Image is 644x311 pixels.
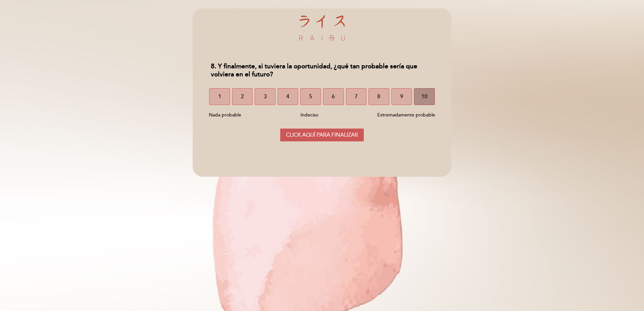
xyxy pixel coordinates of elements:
button: 1 [209,88,230,105]
span: 9 [400,87,403,106]
button: 2 [232,88,253,105]
span: 1 [218,87,221,106]
span: 5 [309,87,312,106]
span: 10 [421,87,427,106]
span: 2 [241,87,244,106]
span: 7 [355,87,358,106]
button: 7 [346,88,367,105]
span: 4 [286,87,289,106]
button: 8 [368,88,389,105]
button: 10 [414,88,435,105]
span: Indeciso [300,112,318,118]
button: 6 [323,88,344,105]
span: Extremadamente probable [377,112,435,118]
button: 3 [255,88,276,105]
span: Nada probable [209,112,241,118]
button: Click aquí para finalizar [280,129,364,141]
button: 5 [300,88,321,105]
span: 3 [264,87,267,106]
button: 4 [278,88,298,105]
img: header_1676483312.png [298,15,346,41]
div: 8. Y finalmente, si tuviera la oportunidad, ¿qué tan probable sería que volviera en el futuro? [205,58,438,83]
button: 9 [391,88,412,105]
span: 6 [332,87,335,106]
span: 8 [377,87,380,106]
